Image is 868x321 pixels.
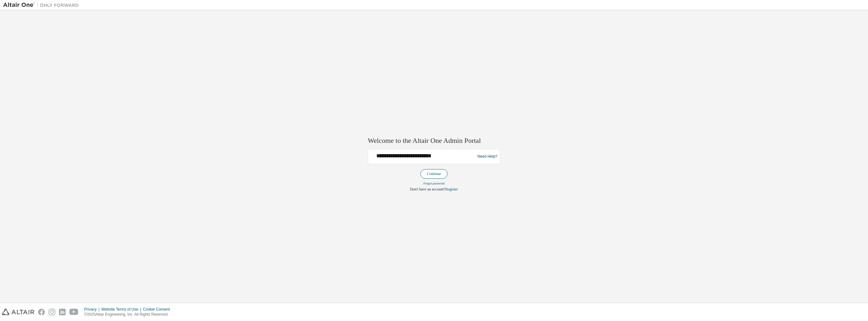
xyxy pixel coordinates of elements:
[2,309,34,315] img: altair_logo.svg
[3,2,82,8] img: Altair One
[84,312,174,317] p: © 2025 Altair Engineering, Inc. All Rights Reserved.
[59,309,66,315] img: linkedin.svg
[368,136,500,145] h2: Welcome to the Altair One Admin Portal
[445,187,458,192] a: Register
[410,187,445,192] span: Don't have an account?
[84,307,101,312] div: Privacy
[101,307,143,312] div: Website Terms of Use
[420,169,448,179] button: Continue
[143,307,173,312] div: Cookie Consent
[49,309,55,315] img: instagram.svg
[69,309,79,315] img: youtube.svg
[38,309,45,315] img: facebook.svg
[424,182,445,185] a: Forgot password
